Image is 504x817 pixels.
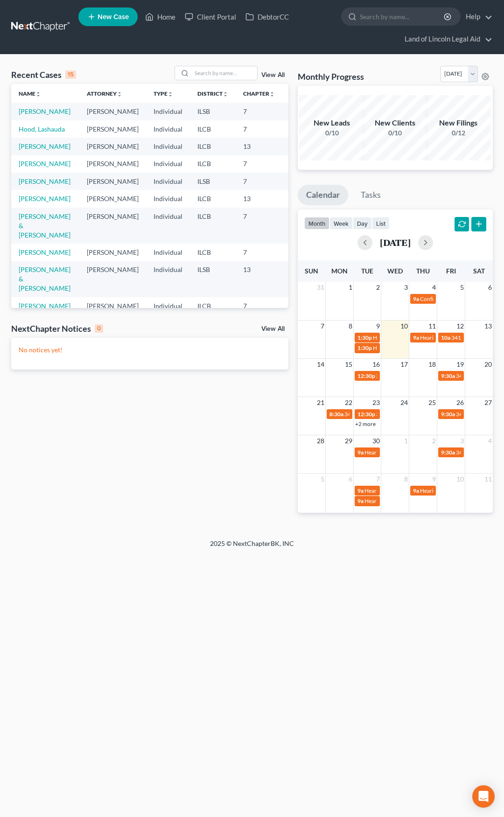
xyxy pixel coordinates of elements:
[400,31,492,48] a: Land of Lincoln Legal Aid
[190,261,236,297] td: ILSB
[461,8,492,25] a: Help
[261,326,285,332] a: View All
[363,118,428,128] div: New Clients
[190,173,236,190] td: ILSB
[413,487,419,494] span: 9a
[376,372,466,379] span: 341(a) meeting for [PERSON_NAME]
[190,103,236,120] td: ILSB
[79,138,146,155] td: [PERSON_NAME]
[236,103,282,120] td: 7
[472,785,495,808] div: Open Intercom Messenger
[357,497,364,504] span: 9a
[282,155,327,173] td: 25-90415
[344,435,353,447] span: 29
[348,282,353,293] span: 1
[372,217,390,230] button: list
[19,142,70,150] a: [PERSON_NAME]
[431,435,437,447] span: 2
[483,474,493,485] span: 11
[399,321,409,332] span: 10
[298,71,364,82] h3: Monthly Progress
[363,128,428,138] div: 0/10
[357,334,372,341] span: 1:30p
[190,138,236,155] td: ILCB
[146,190,190,207] td: Individual
[298,185,348,205] a: Calendar
[190,208,236,244] td: ILCB
[431,282,437,293] span: 4
[236,297,282,314] td: 7
[455,397,465,408] span: 26
[455,359,465,370] span: 19
[79,173,146,190] td: [PERSON_NAME]
[459,282,465,293] span: 5
[403,435,409,447] span: 1
[371,397,381,408] span: 23
[344,397,353,408] span: 22
[98,14,129,21] span: New Case
[19,195,70,203] a: [PERSON_NAME]
[180,8,241,25] a: Client Portal
[427,397,437,408] span: 25
[316,397,325,408] span: 21
[154,90,173,97] a: Typeunfold_more
[28,539,476,556] div: 2025 © NextChapterBK, INC
[427,321,437,332] span: 11
[455,321,465,332] span: 12
[190,244,236,261] td: ILCB
[197,90,228,97] a: Districtunfold_more
[316,435,325,447] span: 28
[190,120,236,138] td: ILCB
[19,248,70,256] a: [PERSON_NAME]
[146,297,190,314] td: Individual
[282,190,327,207] td: 25-70364
[236,261,282,297] td: 13
[146,244,190,261] td: Individual
[305,267,318,275] span: Sun
[483,397,493,408] span: 27
[146,155,190,173] td: Individual
[441,449,455,456] span: 9:30a
[241,8,294,25] a: DebtorCC
[427,359,437,370] span: 18
[190,190,236,207] td: ILCB
[19,177,70,185] a: [PERSON_NAME]
[352,185,389,205] a: Tasks
[236,208,282,244] td: 7
[316,359,325,370] span: 14
[140,8,180,25] a: Home
[19,265,70,292] a: [PERSON_NAME] & [PERSON_NAME]
[146,208,190,244] td: Individual
[19,90,41,97] a: Nameunfold_more
[344,411,434,418] span: 341(a) meeting for [PERSON_NAME]
[455,474,465,485] span: 10
[320,474,325,485] span: 5
[403,282,409,293] span: 3
[190,297,236,314] td: ILCB
[364,487,437,494] span: Hearing for [PERSON_NAME]
[236,244,282,261] td: 7
[331,267,348,275] span: Mon
[357,487,364,494] span: 9a
[19,345,281,355] p: No notices yet!
[473,267,485,275] span: Sat
[373,344,446,351] span: Hearing for [PERSON_NAME]
[459,435,465,447] span: 3
[364,497,437,504] span: Hearing for [PERSON_NAME]
[236,120,282,138] td: 7
[355,420,376,427] a: +2 more
[353,217,372,230] button: day
[236,173,282,190] td: 7
[11,69,76,80] div: Recent Cases
[146,138,190,155] td: Individual
[426,128,491,138] div: 0/12
[364,449,487,456] span: Hearing for [PERSON_NAME] & [PERSON_NAME]
[299,128,364,138] div: 0/10
[441,372,455,379] span: 9:30a
[79,120,146,138] td: [PERSON_NAME]
[35,91,41,97] i: unfold_more
[261,72,285,78] a: View All
[79,103,146,120] td: [PERSON_NAME]
[192,66,257,80] input: Search by name...
[236,190,282,207] td: 13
